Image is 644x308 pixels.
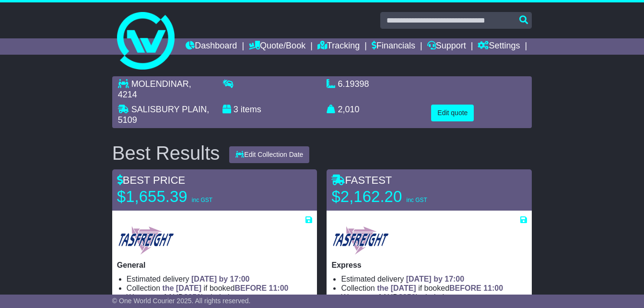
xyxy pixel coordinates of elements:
span: MOLENDINAR [131,79,189,89]
span: [DATE] by 17:00 [191,275,250,283]
li: Warranty of AUD included. [341,293,527,302]
span: FASTEST [331,174,392,186]
span: if booked [377,284,503,292]
span: inc GST [192,197,212,203]
li: Collection [341,284,527,293]
span: 6.19398 [338,79,369,89]
img: Tasfreight: Express [331,225,389,256]
span: 11:00 [269,284,289,292]
button: Edit quote [431,105,474,121]
span: the [DATE] [377,284,416,292]
span: , 4214 [118,79,191,99]
span: 2,010 [338,105,360,114]
span: items [241,105,261,114]
span: BEFORE [449,284,481,292]
li: Estimated delivery [341,274,527,284]
span: BEST PRICE [117,174,185,186]
a: Financials [372,38,415,55]
li: Warranty of AUD included. [127,293,313,302]
span: SALISBURY PLAIN [131,105,207,114]
p: Express [331,261,527,270]
a: Support [427,38,466,55]
a: Tracking [317,38,360,55]
span: $ [184,293,201,301]
a: Dashboard [186,38,237,55]
p: $2,162.20 [331,187,451,206]
a: Quote/Book [249,38,305,55]
p: General [117,261,313,270]
li: Collection [127,284,313,293]
span: © One World Courier 2025. All rights reserved. [112,297,251,305]
span: 11:00 [483,284,503,292]
span: if booked [163,284,289,292]
span: , 5109 [118,105,209,125]
span: 250 [403,293,416,301]
span: 250 [188,293,201,301]
span: $ [398,293,416,301]
span: [DATE] by 17:00 [406,275,465,283]
a: Settings [478,38,520,55]
span: inc GST [406,197,427,203]
img: Tasfreight: General [117,225,175,256]
div: Best Results [107,142,225,164]
span: 3 [234,105,238,114]
p: $1,655.39 [117,187,237,206]
li: Estimated delivery [127,274,313,284]
span: the [DATE] [163,284,201,292]
button: Edit Collection Date [229,146,309,163]
span: BEFORE [234,284,267,292]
